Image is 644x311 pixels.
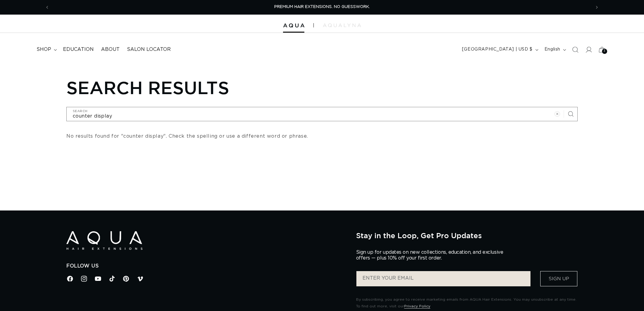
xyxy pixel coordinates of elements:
a: About [97,43,123,56]
span: PREMIUM HAIR EXTENSIONS. NO GUESSWORK. [274,5,370,9]
button: Search [564,107,577,121]
button: Next announcement [590,2,604,13]
button: English [541,44,569,55]
span: [GEOGRAPHIC_DATA] | USD $ [462,46,533,53]
a: Salon Locator [123,43,174,56]
summary: Search [569,43,582,56]
button: [GEOGRAPHIC_DATA] | USD $ [458,44,541,55]
span: English [544,46,560,53]
input: ENTER YOUR EMAIL [356,271,530,286]
h1: Search results [66,77,578,98]
span: Education [63,46,94,53]
img: aqualyna.com [323,23,361,27]
h2: Stay in the Loop, Get Pro Updates [356,231,578,240]
span: shop [37,46,51,53]
button: Clear search term [551,107,564,121]
button: Sign Up [540,271,577,286]
p: By subscribing, you agree to receive marketing emails from AQUA Hair Extensions. You may unsubscr... [356,296,578,309]
a: Education [59,43,97,56]
img: Aqua Hair Extensions [283,23,304,28]
h2: Follow Us [66,263,347,269]
span: 3 [604,49,606,54]
span: Salon Locator [127,46,171,53]
p: Sign up for updates on new collections, education, and exclusive offers — plus 10% off your first... [356,249,508,261]
p: No results found for "counter display". Check the spelling or use a different word or phrase. [66,132,578,141]
a: Privacy Policy [404,304,430,308]
button: Previous announcement [40,2,54,13]
input: Search [67,107,577,121]
summary: shop [33,43,59,56]
img: Aqua Hair Extensions [66,231,142,250]
span: About [101,46,120,53]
